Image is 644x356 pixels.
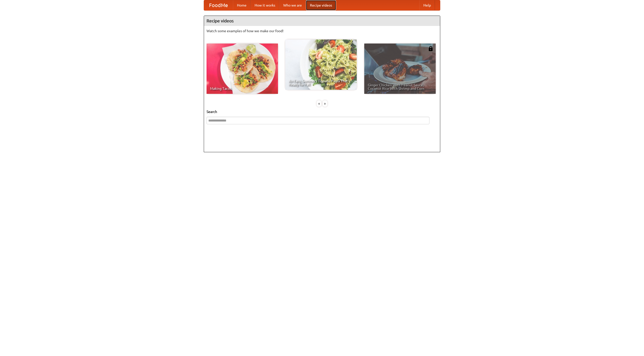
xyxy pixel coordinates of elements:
h5: Search [207,109,437,114]
a: Home [233,0,251,10]
a: Who we are [279,0,306,10]
a: Recipe videos [306,0,336,10]
h4: Recipe videos [204,16,440,26]
div: « [317,100,321,107]
div: » [323,100,327,107]
p: Watch some examples of how we make our food! [207,28,437,33]
a: FoodMe [204,0,233,10]
a: Help [419,0,435,10]
span: An Easy, Summery Tomato Pasta That's Ready for Fall [289,79,353,86]
a: An Easy, Summery Tomato Pasta That's Ready for Fall [285,39,357,90]
a: Making Tacos [207,44,278,94]
img: 483408.png [428,46,433,51]
a: How it works [251,0,279,10]
span: Making Tacos [210,87,274,90]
